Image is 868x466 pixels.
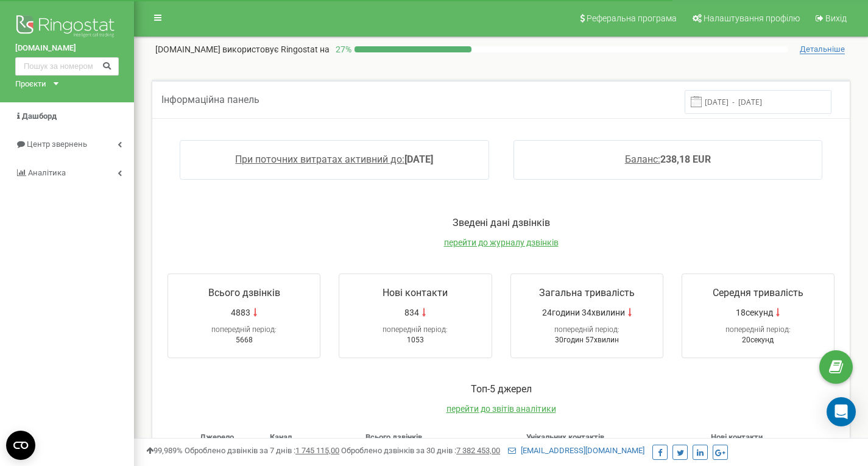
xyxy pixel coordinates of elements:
[713,287,803,298] span: Середня тривалість
[236,336,253,344] span: 5668
[444,238,559,247] a: перейти до журналу дзвінків
[383,287,448,298] span: Нові контакти
[471,383,532,395] span: Toп-5 джерел
[208,287,280,298] span: Всього дзвінків
[456,446,500,455] u: 7 382 453,00
[625,154,711,165] a: Баланс:238,18 EUR
[146,446,183,455] span: 99,989%
[22,111,57,121] span: Дашборд
[526,432,604,442] span: Унікальних контактів
[222,44,330,54] span: використовує Ringostat на
[295,446,339,455] u: 1 745 115,00
[155,43,330,55] p: [DOMAIN_NAME]
[330,43,355,55] p: 27 %
[446,404,556,414] a: перейти до звітів аналітики
[587,13,677,23] span: Реферальна програма
[365,432,422,442] span: Всього дзвінків
[539,287,635,298] span: Загальна тривалість
[341,446,500,455] span: Оброблено дзвінків за 30 днів :
[27,139,87,149] span: Центр звернень
[742,336,774,344] span: 20секунд
[231,306,250,319] span: 4883
[736,306,773,319] span: 18секунд
[185,446,339,455] span: Оброблено дзвінків за 7 днів :
[6,431,35,460] button: Open CMP widget
[15,12,119,43] img: Ringostat logo
[704,13,800,23] span: Налаштування профілю
[625,154,660,165] span: Баланс:
[15,43,119,54] a: [DOMAIN_NAME]
[15,57,119,76] input: Пошук за номером
[404,306,419,319] span: 834
[825,13,847,23] span: Вихід
[508,446,644,455] a: [EMAIL_ADDRESS][DOMAIN_NAME]
[453,217,550,228] span: Зведені дані дзвінків
[235,154,433,165] a: При поточних витратах активний до:[DATE]
[407,336,424,344] span: 1053
[800,44,845,54] span: Детальніше
[28,168,66,177] span: Аналiтика
[211,325,277,334] span: попередній період:
[161,94,259,105] span: Інформаційна панель
[383,325,448,334] span: попередній період:
[827,397,856,426] div: Open Intercom Messenger
[270,432,292,442] span: Канал
[542,306,625,319] span: 24години 34хвилини
[554,325,619,334] span: попередній період:
[200,432,234,442] span: Джерело
[555,336,619,344] span: 30годин 57хвилин
[15,79,46,90] div: Проєкти
[235,154,404,165] span: При поточних витратах активний до:
[711,432,763,442] span: Нові контакти
[725,325,791,334] span: попередній період:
